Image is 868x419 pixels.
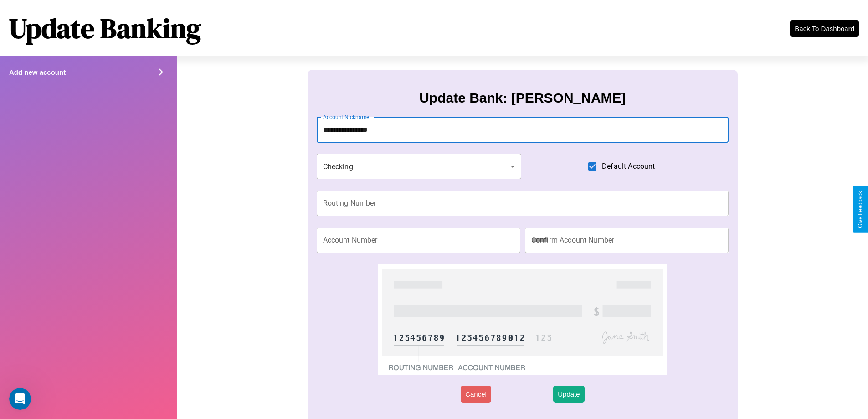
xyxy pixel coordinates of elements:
h4: Add new account [9,68,66,76]
img: check [378,264,667,375]
label: Account Nickname [323,113,370,121]
div: Give Feedback [857,191,863,228]
h1: Update Banking [9,10,201,47]
button: Back To Dashboard [790,20,859,37]
button: Update [553,386,584,403]
button: Cancel [461,386,491,403]
h3: Update Bank: [PERSON_NAME] [419,90,626,106]
span: Default Account [602,161,655,172]
iframe: Intercom live chat [9,388,31,410]
div: Checking [317,154,522,179]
